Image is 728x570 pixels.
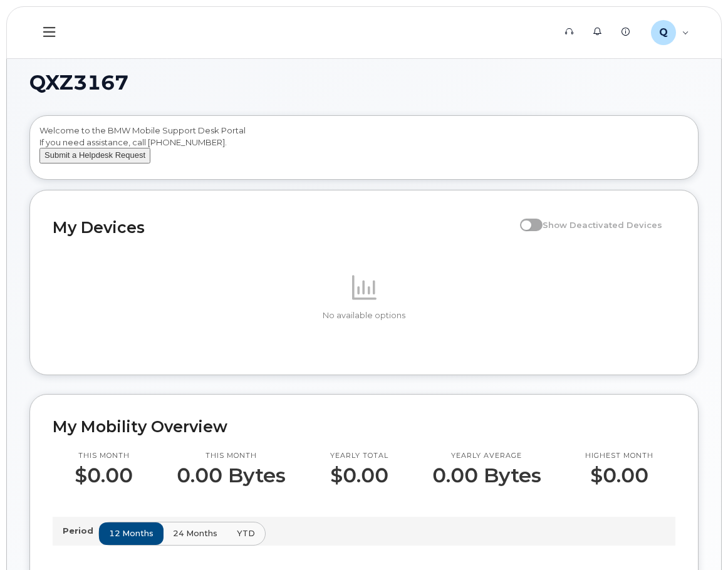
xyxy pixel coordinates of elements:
span: Show Deactivated Devices [543,220,662,230]
p: $0.00 [585,464,653,487]
p: No available options [53,310,675,321]
p: $0.00 [75,464,133,487]
span: 24 months [173,527,217,539]
button: Submit a Helpdesk Request [39,148,150,163]
p: Yearly total [330,451,388,461]
p: Highest month [585,451,653,461]
h2: My Mobility Overview [53,417,675,436]
iframe: Messenger Launcher [673,516,719,561]
p: This month [75,451,133,461]
input: Show Deactivated Devices [520,213,530,223]
p: This month [177,451,286,461]
div: Welcome to the BMW Mobile Support Desk Portal If you need assistance, call [PHONE_NUMBER]. [39,125,689,175]
p: Yearly average [432,451,541,461]
p: 0.00 Bytes [177,464,286,487]
p: $0.00 [330,464,388,487]
a: Submit a Helpdesk Request [39,150,150,160]
p: Period [63,525,98,537]
h2: My Devices [53,218,514,237]
span: YTD [237,527,255,539]
span: QXZ3167 [29,73,128,92]
p: 0.00 Bytes [432,464,541,487]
